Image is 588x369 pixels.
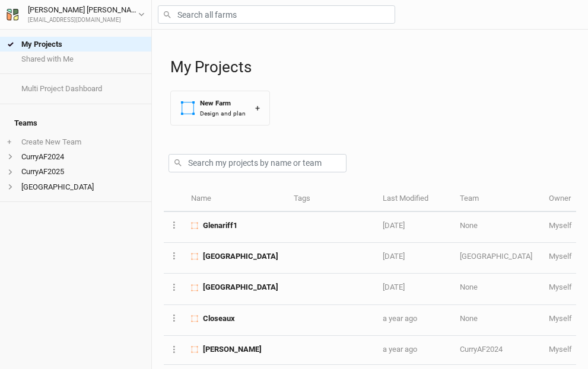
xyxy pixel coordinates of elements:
[255,102,260,114] div: +
[383,221,405,230] span: Sep 4, 2025 4:33 PM
[453,274,542,304] td: None
[7,111,144,135] h4: Teams
[453,243,542,274] td: [GEOGRAPHIC_DATA]
[203,344,262,355] span: Shuyler
[158,5,395,24] input: Search all farms
[287,187,376,212] th: Tags
[203,251,278,262] span: Pretty River Farm
[169,154,347,172] input: Search my projects by name or team
[383,283,405,291] span: Sep 4, 2025 3:19 PM
[383,314,417,323] span: Jun 6, 2024 11:26 AM
[170,58,576,76] h1: My Projects
[7,137,11,147] span: +
[28,4,138,16] div: [PERSON_NAME] [PERSON_NAME]
[549,283,572,291] span: mcurry@investeco.com
[200,109,246,118] div: Design and plan
[203,313,235,324] span: Closeaux
[203,282,278,293] span: Rawn Farm
[383,345,417,354] span: May 31, 2024 9:23 AM
[453,336,542,364] td: CurryAF2024
[170,91,270,126] button: New FarmDesign and plan+
[542,187,578,212] th: Owner
[376,187,453,212] th: Last Modified
[28,16,138,25] div: [EMAIL_ADDRESS][DOMAIN_NAME]
[549,345,572,354] span: mcurry@investeco.com
[453,187,542,212] th: Team
[383,252,405,261] span: Sep 4, 2025 3:44 PM
[453,212,542,243] td: None
[200,98,246,108] div: New Farm
[185,187,287,212] th: Name
[549,252,572,261] span: mcurry@investeco.com
[6,4,145,25] button: [PERSON_NAME] [PERSON_NAME][EMAIL_ADDRESS][DOMAIN_NAME]
[549,221,572,230] span: mcurry@investeco.com
[453,305,542,336] td: None
[549,314,572,323] span: mcurry@investeco.com
[203,220,237,231] span: Glenariff1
